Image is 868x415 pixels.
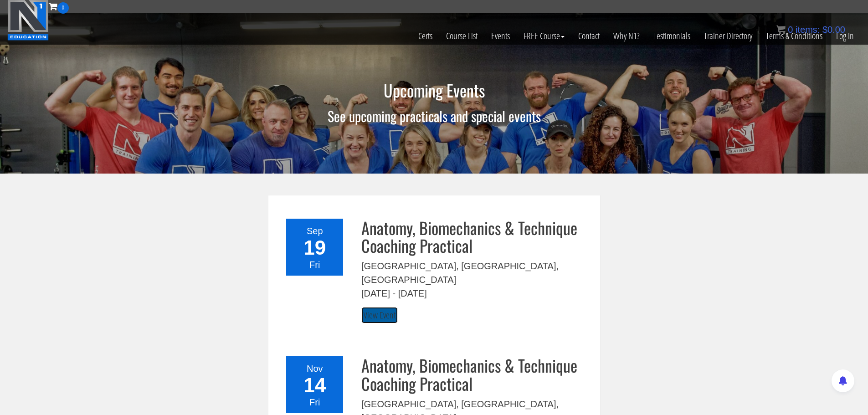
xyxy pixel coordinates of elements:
h2: See upcoming practicals and special events [263,108,606,123]
a: Certs [411,14,439,58]
a: View Event [361,307,398,324]
div: 19 [292,238,338,258]
h1: Upcoming Events [267,81,601,99]
h3: Anatomy, Biomechanics & Technique Coaching Practical [361,219,586,255]
div: 14 [292,375,338,395]
div: Fri [292,258,338,272]
div: Sep [292,224,338,238]
a: Terms & Conditions [759,14,829,58]
a: Contact [571,14,606,58]
div: [GEOGRAPHIC_DATA], [GEOGRAPHIC_DATA], [GEOGRAPHIC_DATA] [361,259,586,287]
a: Log In [829,14,861,58]
h3: Anatomy, Biomechanics & Technique Coaching Practical [361,356,586,392]
a: 0 items: $0.00 [776,25,845,35]
a: FREE Course [517,14,571,58]
bdi: 0.00 [822,25,845,35]
span: 0 [788,25,793,35]
a: Trainer Directory [697,14,759,58]
img: icon11.png [776,25,786,34]
div: Fri [292,395,338,409]
a: Course List [439,14,484,58]
span: $ [822,25,827,35]
div: [DATE] - [DATE] [361,287,586,300]
span: items: [796,25,820,35]
span: 0 [57,2,69,14]
a: Testimonials [647,14,697,58]
div: Nov [292,362,338,375]
a: Events [484,14,517,58]
a: Why N1? [606,14,647,58]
